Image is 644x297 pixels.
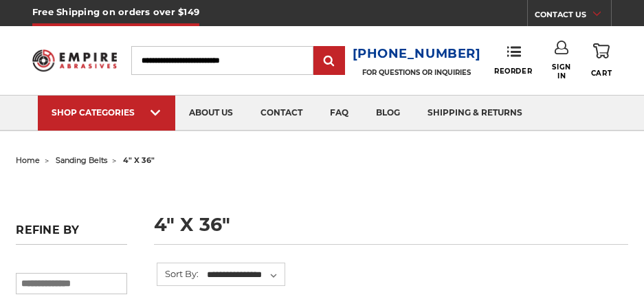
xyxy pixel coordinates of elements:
span: Sign In [551,63,573,80]
h5: Refine by [16,223,126,245]
a: blog [362,96,414,131]
a: CONTACT US [535,7,611,26]
a: home [16,155,40,165]
h1: 4" x 36" [154,215,628,245]
label: Sort By: [157,263,199,284]
img: Empire Abrasives [32,44,117,77]
a: about us [175,96,247,131]
a: Cart [591,41,612,80]
div: SHOP CATEGORIES [52,107,162,118]
select: Sort By: [205,265,285,285]
a: Reorder [494,45,532,75]
a: sanding belts [56,155,107,165]
a: contact [247,96,316,131]
span: 4" x 36" [123,155,155,165]
span: Reorder [494,67,532,76]
p: FOR QUESTIONS OR INQUIRIES [353,68,481,77]
span: Cart [591,69,612,78]
a: shipping & returns [414,96,536,131]
input: Submit [315,47,343,75]
a: [PHONE_NUMBER] [353,44,481,64]
a: faq [316,96,362,131]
